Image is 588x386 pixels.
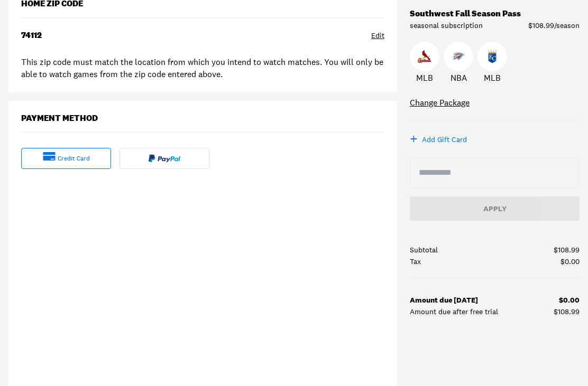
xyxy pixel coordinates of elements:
b: Amount due [DATE] [410,295,478,305]
p: MLB [484,71,501,84]
div: $108.99/season [528,22,580,29]
img: Royals [485,50,499,63]
div: Southwest Fall Season Pass [410,9,521,19]
div: $108.99 [554,308,580,315]
p: NBA [451,71,467,84]
div: 74112 [21,31,42,41]
div: $0.00 [561,258,580,265]
img: Cardinals [418,50,431,63]
p: MLB [416,71,433,84]
div: Payment Method [21,114,98,124]
button: +Add Gift Card [410,134,467,145]
b: $0.00 [559,295,580,305]
a: Change Package [410,97,470,108]
div: + [410,134,418,144]
div: This zip code must match the location from which you intend to watch matches. You will only be ab... [21,56,384,80]
img: Thunder [452,50,465,63]
div: Apply [418,205,571,212]
button: Apply [410,196,580,221]
div: Add Gift Card [422,134,467,145]
div: $108.99 [554,246,580,253]
div: Amount due after free trial [410,308,498,315]
div: credit card [58,154,90,163]
div: Tax [410,258,421,265]
div: Edit [371,31,384,41]
div: seasonal subscription [410,22,483,29]
img: Paypal fulltext logo [149,154,180,163]
div: Subtotal [410,246,438,253]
